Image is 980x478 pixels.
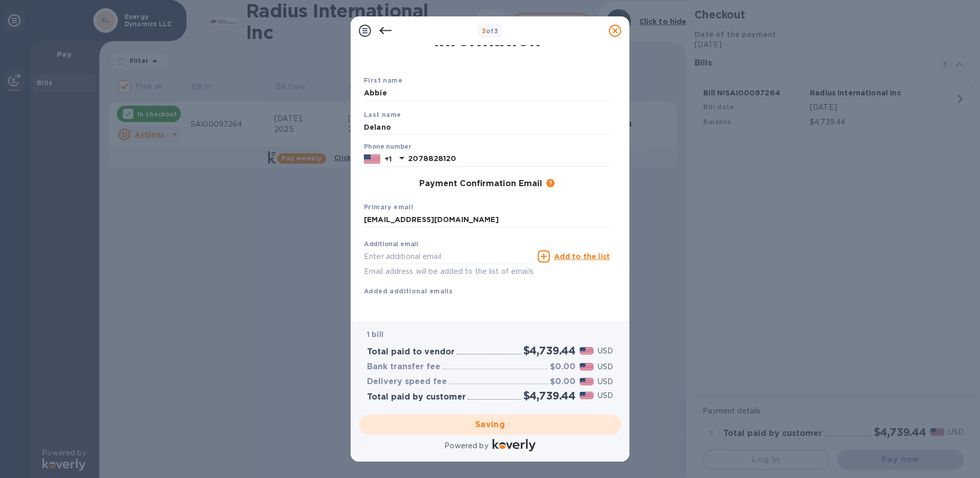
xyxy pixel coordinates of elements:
h3: $0.00 [550,377,576,387]
b: Last name [364,111,401,118]
p: USD [598,346,613,356]
h3: Payment Confirmation Email [419,179,542,189]
b: First name [364,76,402,84]
h3: $0.00 [550,362,576,372]
img: USD [580,392,594,399]
label: Additional email [364,242,418,248]
input: Enter your primary name [364,212,610,228]
input: Enter additional email [364,249,534,264]
input: Enter your last name [364,120,610,135]
h2: $4,739.44 [523,389,576,402]
label: Phone number [364,144,411,150]
b: Added additional emails [364,287,453,295]
h3: Bank transfer fee [367,362,440,372]
h2: $4,739.44 [523,344,576,357]
span: 3 [482,27,486,35]
input: Enter your first name [364,86,610,101]
h3: Total paid by customer [367,392,466,402]
input: Enter your phone number [408,151,610,167]
img: USD [580,363,594,370]
img: Logo [493,439,536,451]
p: Email address will be added to the list of emails [364,266,534,277]
b: Primary email [364,203,413,211]
img: US [364,153,380,165]
img: USD [580,378,594,385]
p: USD [598,362,613,372]
h3: Total paid to vendor [367,347,455,357]
p: USD [598,390,613,401]
u: Add to the list [554,252,610,261]
b: 1 bill [367,330,383,338]
p: USD [598,376,613,387]
b: of 3 [482,27,499,35]
p: Powered by [444,441,488,451]
h3: Delivery speed fee [367,377,447,387]
h1: Payment Contact Information [364,7,610,50]
img: USD [580,347,594,354]
p: +1 [384,154,392,164]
